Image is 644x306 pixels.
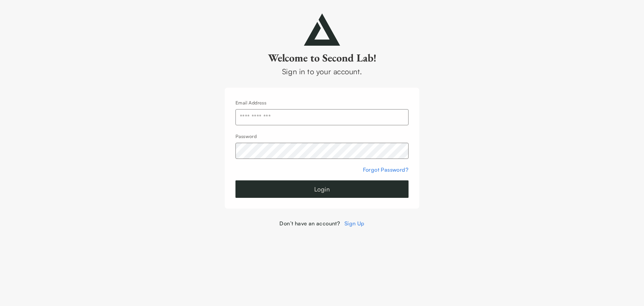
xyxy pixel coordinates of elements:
[235,133,257,139] label: Password
[225,51,419,64] h2: Welcome to Second Lab!
[235,100,266,105] label: Email Address
[304,13,340,46] img: secondlab-logo
[225,66,419,77] div: Sign in to your account.
[225,219,419,227] div: Don’t have an account?
[344,220,365,227] a: Sign Up
[363,166,409,173] a: Forgot Password?
[235,180,409,198] button: Login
